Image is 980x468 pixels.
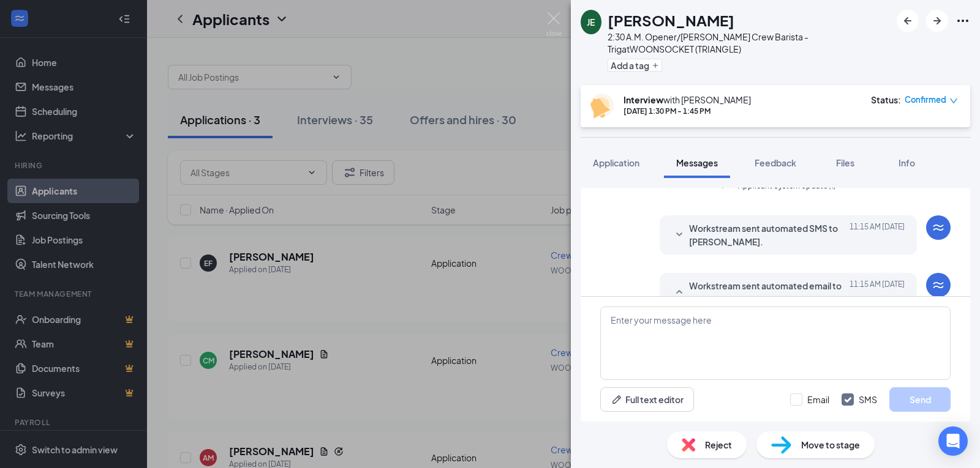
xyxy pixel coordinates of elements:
span: [DATE] 11:15 AM [850,221,905,248]
span: Reject [705,438,732,451]
span: Workstream sent automated email to [PERSON_NAME]. [689,279,850,306]
div: Open Intercom Messenger [938,426,968,456]
svg: ArrowLeftNew [900,13,915,28]
div: [DATE] 1:30 PM - 1:45 PM [624,106,751,116]
svg: Pen [611,393,623,406]
svg: WorkstreamLogo [931,220,946,235]
span: Files [836,157,854,168]
svg: SmallChevronDown [672,228,687,242]
div: with [PERSON_NAME] [624,94,751,106]
svg: SmallChevronUp [672,285,687,300]
span: [DATE] 11:15 AM [850,279,905,306]
span: Workstream sent automated SMS to [PERSON_NAME]. [689,221,850,248]
span: down [949,97,958,105]
button: ArrowLeftNew [897,10,919,32]
div: 2:30 A.M. Opener/[PERSON_NAME] Crew Barista - Trig at WOONSOCKET (TRIANGLE) [608,31,891,55]
span: Info [899,157,915,168]
button: Full text editorPen [600,387,694,412]
span: Move to stage [801,438,860,451]
button: PlusAdd a tag [608,59,662,72]
svg: ArrowRight [930,13,944,28]
svg: Ellipses [956,13,970,28]
span: Messages [676,157,718,168]
span: Feedback [755,157,796,168]
span: Confirmed [905,94,946,106]
h1: [PERSON_NAME] [608,10,734,31]
svg: WorkstreamLogo [931,278,946,292]
svg: Plus [652,62,659,69]
button: ArrowRight [926,10,948,32]
b: Interview [624,94,663,105]
div: Status : [871,94,901,106]
button: Send [889,387,951,412]
div: JE [587,16,595,28]
span: Application [593,157,639,168]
